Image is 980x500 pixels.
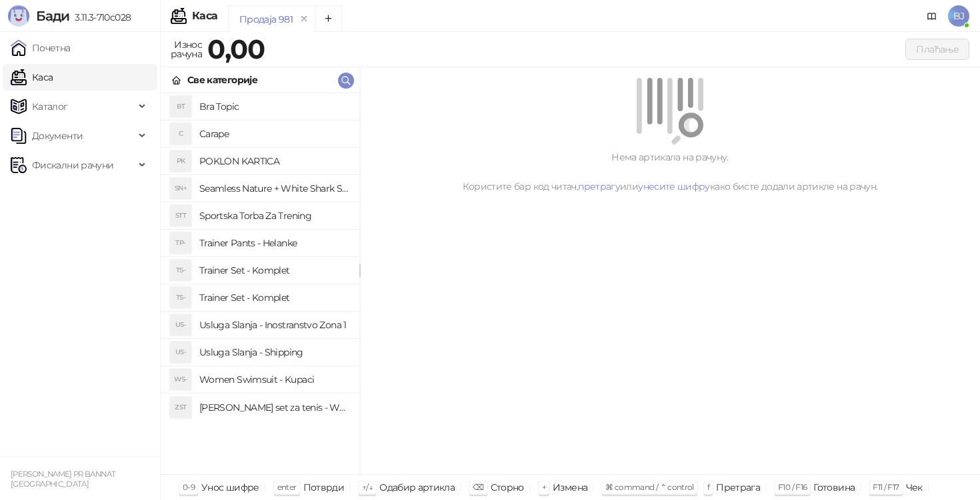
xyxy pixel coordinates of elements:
div: Нема артикала на рачуну. Користите бар код читач, или како бисте додали артикле на рачун. [376,150,964,194]
span: Каталог [32,93,68,120]
div: PK [170,150,191,172]
div: US- [170,342,191,363]
div: STT [170,205,191,226]
span: 0-9 [183,482,195,492]
div: Каса [192,11,217,21]
span: + [542,482,546,492]
a: Документација [921,5,943,27]
h4: Trainer Set - Komplet [199,287,349,308]
span: Бади [36,8,69,24]
h4: [PERSON_NAME] set za tenis - Women Tennis Set [199,397,349,418]
div: Измена [553,479,587,496]
div: Продаја 981 [239,12,293,27]
span: ⌫ [473,482,483,492]
h4: Usluga Slanja - Shipping [199,342,349,363]
div: Потврди [303,479,345,496]
div: TP- [170,232,191,254]
a: унесите шифру [638,180,710,192]
h4: POKLON KARTICA [199,150,349,172]
a: Почетна [11,35,71,61]
h4: Trainer Set - Komplet [199,260,349,281]
div: Готовина [813,479,855,496]
span: ↑/↓ [362,482,373,492]
div: Одабир артикла [379,479,455,496]
h4: Carape [199,123,349,144]
div: TS- [170,287,191,308]
h4: Bra Topic [199,96,349,117]
span: Документи [32,123,83,149]
span: f [707,482,709,492]
strong: 0,00 [207,33,265,65]
button: Add tab [315,5,342,32]
span: enter [277,482,297,492]
div: US- [170,314,191,336]
div: SN+ [170,178,191,199]
div: TS- [170,260,191,281]
div: Претрага [716,479,760,496]
a: претрагу [578,180,620,192]
div: Сторно [491,479,524,496]
span: F11 / F17 [873,482,899,492]
div: Све категорије [187,73,257,87]
div: Чек [906,479,923,496]
h4: Seamless Nature + White Shark Set [199,178,349,199]
div: C [170,123,191,144]
div: WS- [170,369,191,390]
h4: Sportska Torba Za Trening [199,205,349,226]
h4: Usluga Slanja - Inostranstvo Zona 1 [199,314,349,336]
span: F10 / F16 [778,482,807,492]
div: Износ рачуна [168,36,205,63]
span: ⌘ command / ⌃ control [605,482,694,492]
h4: Trainer Pants - Helanke [199,232,349,254]
button: remove [295,13,313,25]
img: Logo [8,5,29,27]
span: BJ [948,5,969,27]
small: [PERSON_NAME] PR BANNAT [GEOGRAPHIC_DATA] [11,469,115,489]
div: Унос шифре [201,479,259,496]
div: BT [170,96,191,117]
span: Фискални рачуни [32,152,113,178]
button: Плаћање [905,39,969,60]
div: ZST [170,397,191,418]
div: grid [161,93,359,474]
a: Каса [11,64,53,91]
h4: Women Swimsuit - Kupaci [199,369,349,390]
span: 3.11.3-710c028 [69,11,131,23]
